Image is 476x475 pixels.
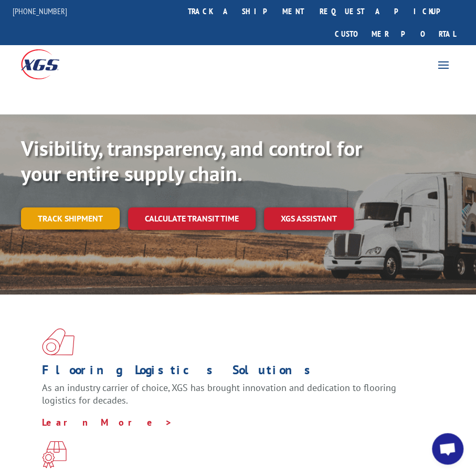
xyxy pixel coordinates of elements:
[42,416,173,428] a: Learn More >
[128,207,256,230] a: Calculate transit time
[13,6,67,16] a: [PHONE_NUMBER]
[42,364,426,382] h1: Flooring Logistics Solutions
[327,23,463,45] a: Customer Portal
[432,433,463,465] a: Open chat
[42,328,75,355] img: xgs-icon-total-supply-chain-intelligence-red
[21,207,120,229] a: Track shipment
[21,134,362,187] b: Visibility, transparency, and control for your entire supply chain.
[264,207,354,230] a: XGS ASSISTANT
[42,382,396,406] span: As an industry carrier of choice, XGS has brought innovation and dedication to flooring logistics...
[42,441,67,468] img: xgs-icon-focused-on-flooring-red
